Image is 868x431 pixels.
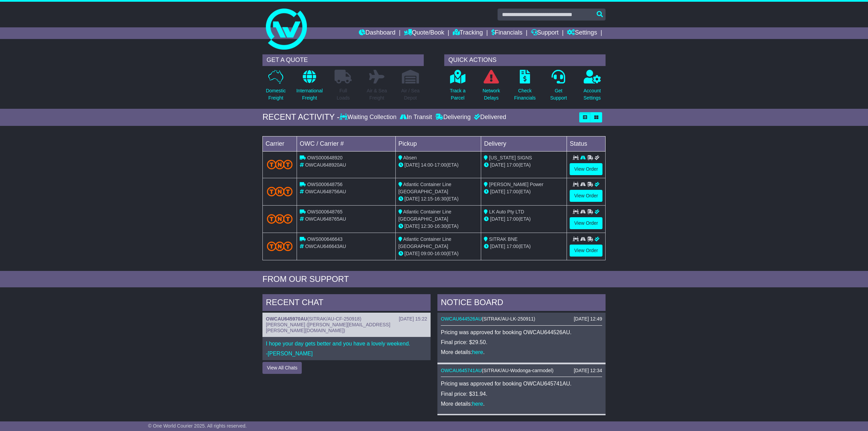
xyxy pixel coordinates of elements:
[434,162,446,168] span: 17:00
[307,155,343,160] span: OWS000648920
[584,87,601,102] p: Account Settings
[335,87,352,102] p: Full Loads
[421,223,433,229] span: 12:30
[570,163,602,175] a: View Order
[307,209,343,214] span: OWS000648765
[296,69,323,105] a: InternationalFreight
[297,136,396,151] td: OWC / Carrier #
[472,114,506,121] div: Delivered
[266,340,427,347] p: I hope your day gets better and you have a lovely weekend.
[441,316,602,322] div: ( )
[441,368,602,374] div: ( )
[490,244,505,249] span: [DATE]
[398,209,451,222] span: Atlantic Container Line [GEOGRAPHIC_DATA]
[506,189,518,194] span: 17:00
[262,54,424,66] div: GET A QUOTE
[434,196,446,201] span: 16:30
[490,162,505,168] span: [DATE]
[489,209,524,214] span: LK Auto Pty LTD
[309,316,360,322] span: SITRAK/AU-CF-250918
[583,69,601,105] a: AccountSettings
[398,182,451,194] span: Atlantic Container Line [GEOGRAPHIC_DATA]
[307,236,343,242] span: OWS000646643
[398,223,478,230] div: - (ETA)
[567,27,597,39] a: Settings
[574,316,602,322] div: [DATE] 12:49
[441,368,482,373] a: OWCAU645741AU
[398,236,451,249] span: Atlantic Container Line [GEOGRAPHIC_DATA]
[574,368,602,374] div: [DATE] 12:34
[398,114,434,121] div: In Transit
[395,136,481,151] td: Pickup
[398,250,478,257] div: - (ETA)
[472,349,483,355] a: here
[550,87,567,102] p: Get Support
[570,217,602,229] a: View Order
[506,244,518,249] span: 17:00
[567,136,606,151] td: Status
[404,27,444,39] a: Quote/Book
[444,54,606,66] div: QUICK ACTIONS
[506,216,518,222] span: 17:00
[434,223,446,229] span: 16:30
[490,189,505,194] span: [DATE]
[267,214,293,223] img: TNT_Domestic.png
[305,216,346,222] span: OWCAU648765AU
[484,188,564,195] div: (ETA)
[441,316,482,322] a: OWCAU644526AU
[266,87,286,102] p: Domestic Freight
[148,423,247,429] span: © One World Courier 2025. All rights reserved.
[405,196,420,201] span: [DATE]
[262,294,431,313] div: RECENT CHAT
[484,316,534,322] span: SITRAK/AU-LK-250911
[401,87,420,102] p: Air / Sea Depot
[263,136,297,151] td: Carrier
[267,160,293,169] img: TNT_Domestic.png
[266,322,390,333] span: [PERSON_NAME] ([PERSON_NAME][EMAIL_ADDRESS][PERSON_NAME][DOMAIN_NAME])
[262,112,340,122] div: RECENT ACTIVITY -
[405,251,420,256] span: [DATE]
[434,114,472,121] div: Delivering
[305,162,346,168] span: OWCAU648920AU
[267,241,293,251] img: TNT_Domestic.png
[403,155,417,160] span: Absen
[340,114,398,121] div: Waiting Collection
[296,87,323,102] p: International Freight
[266,316,307,322] a: OWCAU645970AU
[266,69,286,105] a: DomesticFreight
[421,196,433,201] span: 12:15
[421,162,433,168] span: 14:00
[550,69,567,105] a: GetSupport
[483,87,500,102] p: Network Delays
[262,362,302,374] button: View All Chats
[398,161,478,169] div: - (ETA)
[441,339,602,345] p: Final price: $29.50.
[398,195,478,203] div: - (ETA)
[262,274,606,284] div: FROM OUR SUPPORT
[441,380,602,387] p: Pricing was approved for booking OWCAU645741AU.
[450,87,465,102] p: Track a Parcel
[449,69,466,105] a: Track aParcel
[441,391,602,397] p: Final price: $31.94.
[490,216,505,222] span: [DATE]
[531,27,559,39] a: Support
[359,27,395,39] a: Dashboard
[307,182,343,187] span: OWS000648756
[437,294,606,313] div: NOTICE BOARD
[489,155,532,160] span: [US_STATE] SIGNS
[514,69,536,105] a: CheckFinancials
[489,182,543,187] span: [PERSON_NAME] Power
[491,27,523,39] a: Financials
[267,187,293,196] img: TNT_Domestic.png
[570,245,602,257] a: View Order
[472,401,483,407] a: here
[481,136,567,151] td: Delivery
[441,349,602,355] p: More details: .
[482,69,500,105] a: NetworkDelays
[514,87,536,102] p: Check Financials
[484,243,564,250] div: (ETA)
[484,161,564,169] div: (ETA)
[305,244,346,249] span: OWCAU646643AU
[453,27,483,39] a: Tracking
[434,251,446,256] span: 16:00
